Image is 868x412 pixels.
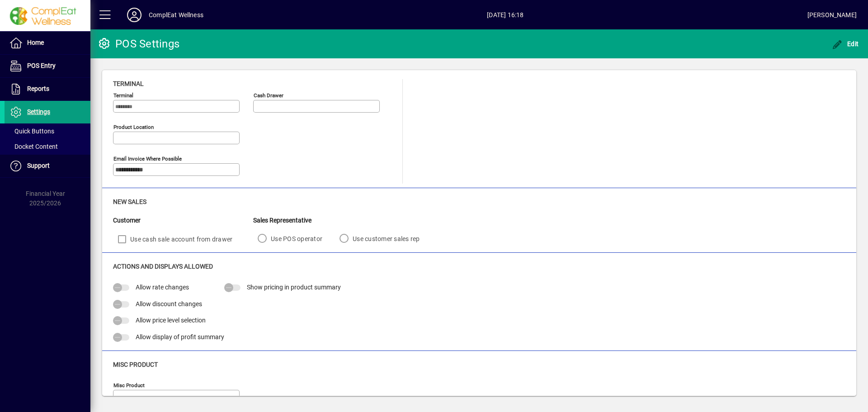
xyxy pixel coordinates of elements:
[253,216,433,225] div: Sales Representative
[830,36,861,52] button: Edit
[27,85,49,92] span: Reports
[113,361,158,368] span: Misc Product
[5,78,90,100] a: Reports
[9,143,58,150] span: Docket Content
[9,128,54,135] span: Quick Buttons
[27,62,56,69] span: POS Entry
[136,317,206,324] span: Allow price level selection
[113,124,154,130] mat-label: Product location
[5,32,90,54] a: Home
[5,155,90,177] a: Support
[120,7,149,23] button: Profile
[113,80,144,87] span: Terminal
[113,216,253,225] div: Customer
[136,300,202,308] span: Allow discount changes
[113,382,145,388] mat-label: Misc Product
[5,55,90,77] a: POS Entry
[113,92,133,99] mat-label: Terminal
[5,123,90,139] a: Quick Buttons
[113,198,146,205] span: New Sales
[27,39,44,46] span: Home
[247,284,341,291] span: Show pricing in product summary
[136,284,189,291] span: Allow rate changes
[5,139,90,154] a: Docket Content
[27,162,50,169] span: Support
[203,8,807,22] span: [DATE] 16:18
[832,40,859,47] span: Edit
[149,8,203,22] div: ComplEat Wellness
[113,156,182,162] mat-label: Email Invoice where possible
[136,333,224,341] span: Allow display of profit summary
[27,108,50,115] span: Settings
[113,263,213,270] span: Actions and Displays Allowed
[97,37,179,51] div: POS Settings
[254,92,283,99] mat-label: Cash Drawer
[807,8,857,22] div: [PERSON_NAME]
